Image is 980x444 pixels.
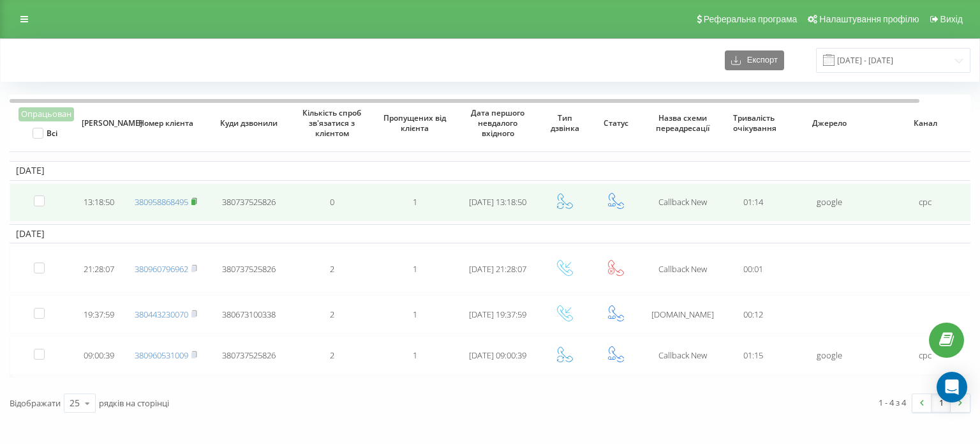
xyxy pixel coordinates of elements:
div: Open Intercom Messenger [937,372,967,402]
td: 09:00:39 [73,336,124,374]
td: cpc [877,336,973,374]
span: [PERSON_NAME] [82,118,116,128]
td: google [782,336,877,374]
a: 380958868495 [135,196,188,208]
span: [DATE] 21:28:07 [469,263,526,275]
span: Вихід [940,14,963,24]
td: 00:01 [724,246,782,293]
a: 380443230070 [135,309,188,320]
span: Налаштування профілю [819,14,919,24]
div: 25 [70,397,80,410]
td: google [782,183,877,222]
button: Експорт [725,50,784,70]
span: Джерело [792,118,867,128]
span: 1 [413,263,417,275]
span: 2 [330,349,334,361]
td: 00:12 [724,295,782,333]
td: [DOMAIN_NAME] [641,295,724,333]
span: 1 [413,309,417,320]
td: 01:14 [724,183,782,222]
a: 380960531009 [135,349,188,361]
span: 380737525826 [222,349,276,361]
span: Тип дзвінка [547,113,582,133]
span: 1 [413,196,417,208]
span: Кількість спроб зв'язатися з клієнтом [301,108,364,138]
span: Куди дзвонили [218,118,281,128]
span: 380673100338 [222,309,276,320]
span: 1 [413,349,417,361]
span: [DATE] 13:18:50 [469,196,526,208]
span: 380737525826 [222,196,276,208]
span: Дата першого невдалого вхідного [466,108,530,138]
a: 1 [932,394,951,412]
span: Номер клієнта [135,118,198,128]
label: Всі [33,128,57,139]
td: Сallback New [641,336,724,374]
td: cpc [877,183,973,222]
td: 01:15 [724,336,782,374]
td: Сallback New [641,183,724,222]
span: 2 [330,309,334,320]
td: Сallback New [641,246,724,293]
span: Пропущених від клієнта [383,113,447,133]
span: Експорт [741,56,778,65]
span: Реферальна програма [704,14,798,24]
span: Канал [888,118,963,128]
span: [DATE] 19:37:59 [469,309,526,320]
span: Відображати [10,397,61,409]
td: 19:37:59 [73,295,124,333]
td: 21:28:07 [73,246,124,293]
span: 0 [330,196,334,208]
span: Статус [598,118,633,128]
span: Назва схеми переадресації [651,113,715,133]
a: 380960796962 [135,263,188,275]
span: [DATE] 09:00:39 [469,349,526,361]
span: 380737525826 [222,263,276,275]
span: рядків на сторінці [99,397,169,409]
span: 2 [330,263,334,275]
span: Тривалість очікування [733,113,773,133]
td: 13:18:50 [73,183,124,222]
div: 1 - 4 з 4 [879,396,906,409]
